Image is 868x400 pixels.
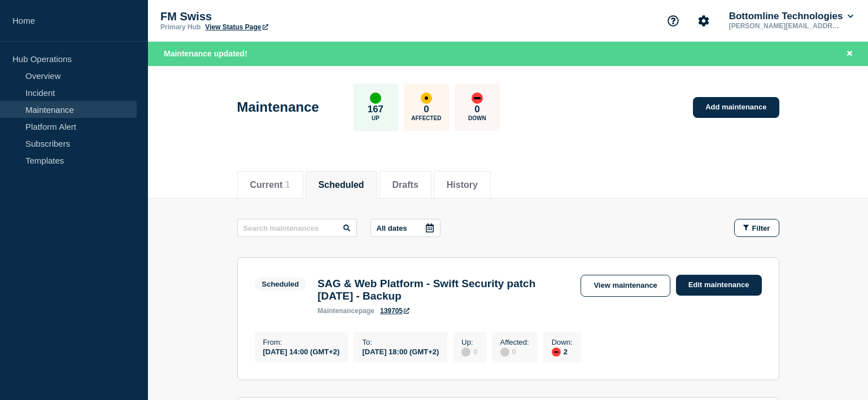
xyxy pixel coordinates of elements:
[581,275,670,297] a: View maintenance
[262,280,299,288] div: Scheduled
[693,97,779,118] a: Add maintenance
[734,219,779,237] button: Filter
[727,22,844,30] p: [PERSON_NAME][EMAIL_ADDRESS][DOMAIN_NAME]
[372,115,380,121] p: Up
[424,104,429,115] p: 0
[461,348,470,357] div: disabled
[447,180,478,190] button: History
[474,104,479,115] p: 0
[552,338,573,346] p: Down :
[676,275,762,296] a: Edit maintenance
[368,104,383,115] p: 167
[552,346,573,357] div: 2
[552,348,561,357] div: down
[411,115,441,121] p: Affected
[362,346,439,356] div: [DATE] 18:00 (GMT+2)
[317,307,359,315] span: maintenance
[205,23,268,31] a: View Status Page
[392,180,418,190] button: Drafts
[317,307,374,315] p: page
[319,180,364,190] button: Scheduled
[500,348,509,357] div: disabled
[661,9,685,33] button: Support
[500,346,529,357] div: 0
[160,23,200,31] p: Primary Hub
[237,99,319,115] h1: Maintenance
[362,338,439,346] p: To :
[421,93,432,104] div: affected
[692,9,716,33] button: Account settings
[160,10,386,23] p: FM Swiss
[468,115,486,121] p: Down
[461,338,477,346] p: Up :
[461,346,477,357] div: 0
[370,219,440,237] button: All dates
[237,219,357,237] input: Search maintenances
[752,224,770,232] span: Filter
[472,93,483,104] div: down
[263,346,340,356] div: [DATE] 14:00 (GMT+2)
[843,47,857,60] button: Close banner
[380,307,409,315] a: 139705
[263,338,340,346] p: From :
[500,338,529,346] p: Affected :
[377,224,407,232] p: All dates
[370,93,381,104] div: up
[285,180,290,190] span: 1
[727,11,856,22] button: Bottomline Technologies
[317,278,569,302] h3: SAG & Web Platform - Swift Security patch [DATE] - Backup
[250,180,290,190] button: Current 1
[164,49,247,58] span: Maintenance updated!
